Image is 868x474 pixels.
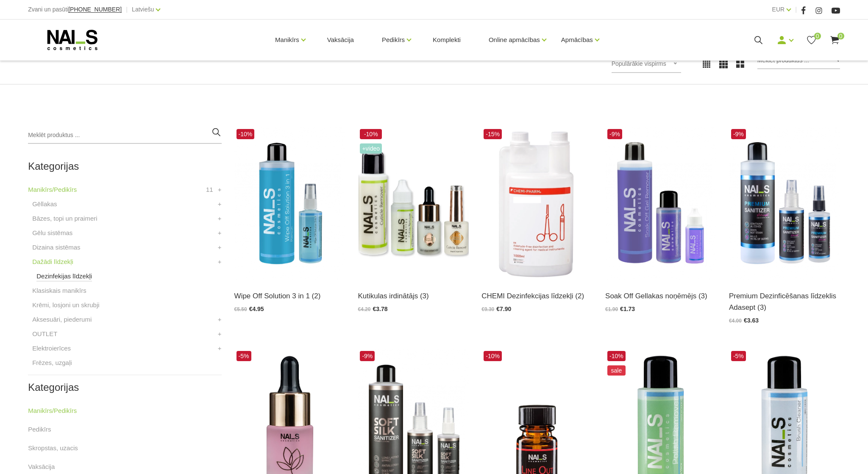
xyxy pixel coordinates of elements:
div: Zvani un pasūti [28,4,122,15]
a: Elektroierīces [32,343,71,353]
a: + [218,242,222,252]
a: Gēllakas [32,199,57,209]
a: Dažādi līdzekļi [32,257,73,267]
span: | [795,4,797,15]
a: Wipe Off Solution 3 in 1 (2) [234,290,345,302]
img: Līdzeklis “trīs vienā“ - paredzēts dabīgā naga attaukošanai un dehidrācijai, gela un gellaku lipī... [234,127,345,280]
a: Online apmācības [489,23,540,57]
a: + [218,185,222,195]
h2: Kategorijas [28,382,221,393]
img: Pielietošanas sfēra profesionālai lietošanai: Medicīnisks līdzeklis paredzēts roku un virsmu dezi... [729,127,840,280]
span: €9.30 [481,306,494,312]
a: Premium Dezinficēšanas līdzeklis Adasept (3) [729,290,840,313]
a: Vaksācija [28,462,55,472]
a: EUR [772,4,785,14]
img: Līdzeklis kutikulas mīkstināšanai un irdināšanai vien pāris sekunžu laikā. Ideāli piemērots kutik... [358,127,469,280]
span: sale [607,365,626,376]
a: 0 [806,35,817,45]
span: 0 [837,33,844,39]
img: Profesionāls šķīdums gellakas un citu “soak off” produktu ātrai noņemšanai.Nesausina rokas.Tilpum... [605,127,716,280]
input: Meklēt produktus ... [757,52,840,69]
a: Gēlu sistēmas [32,228,72,238]
a: Bāzes, topi un praimeri [32,213,97,224]
a: Frēzes, uzgaļi [32,358,72,368]
span: Populārākie vispirms [612,60,666,67]
a: Manikīrs/Pedikīrs [28,185,77,195]
a: + [218,199,222,209]
span: €3.63 [744,317,759,324]
span: -10% [360,129,382,139]
a: Krēmi, losjoni un skrubji [32,300,99,310]
span: -9% [360,351,375,361]
a: CHEMI Dezinfekcijas līdzekļi (2) [481,290,593,302]
span: -10% [236,129,255,139]
a: Soak Off Gellakas noņēmējs (3) [605,290,716,302]
input: Meklēt produktus ... [28,127,221,144]
a: Pedikīrs [382,23,405,57]
span: | [126,4,128,15]
span: €3.78 [373,306,387,312]
span: -10% [484,351,502,361]
a: Manikīrs [275,23,299,57]
a: Manikīrs/Pedikīrs [28,406,77,416]
a: Aksesuāri, piederumi [32,314,92,325]
span: €1.73 [620,306,635,312]
a: + [218,257,222,267]
h2: Kategorijas [28,161,221,172]
img: STERISEPT INSTRU 1L (SPORICĪDS)Sporicīds instrumentu dezinfekcijas un mazgāšanas līdzeklis invent... [481,127,593,280]
a: Latviešu [132,4,154,14]
span: €1.90 [605,306,618,312]
span: €4.00 [729,318,742,324]
span: 0 [814,33,821,39]
a: + [218,314,222,325]
a: + [218,343,222,353]
a: Dezinfekijas līdzekļi [36,271,92,281]
span: €4.20 [358,306,370,312]
a: Pedikīrs [28,424,51,435]
a: 0 [829,35,840,45]
a: [PHONE_NUMBER] [68,6,122,13]
a: Komplekti [426,20,467,60]
a: Kutikulas irdinātājs (3) [358,290,469,302]
a: Apmācības [561,23,593,57]
span: -9% [607,129,622,139]
a: + [218,213,222,224]
a: + [218,329,222,339]
a: Klasiskais manikīrs [32,286,86,296]
a: + [218,228,222,238]
a: OUTLET [32,329,57,339]
a: Vaksācija [320,20,361,60]
span: -5% [731,351,746,361]
span: 11 [206,185,213,195]
a: Skropstas, uzacis [28,443,78,453]
a: Dizaina sistēmas [32,242,80,252]
span: -10% [607,351,626,361]
span: -5% [236,351,251,361]
span: €7.90 [496,306,511,312]
span: -15% [484,129,502,139]
span: €5.50 [234,306,247,312]
span: -9% [731,129,746,139]
span: €4.95 [249,306,264,312]
span: +Video [360,143,382,154]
